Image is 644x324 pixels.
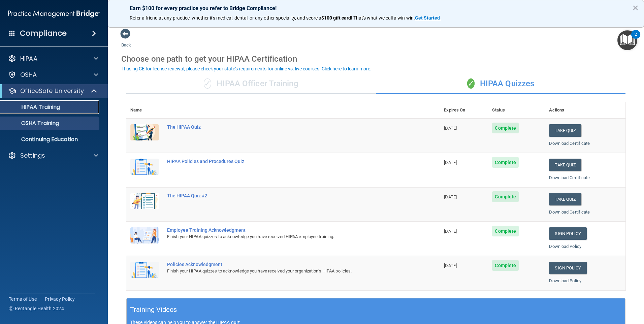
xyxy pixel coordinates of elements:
a: Sign Policy [549,262,586,274]
p: OSHA [20,71,37,79]
a: OSHA [8,71,98,79]
div: Finish your HIPAA quizzes to acknowledge you have received your organization’s HIPAA policies. [167,267,406,275]
span: [DATE] [444,126,457,131]
a: Terms of Use [9,296,37,302]
div: HIPAA Policies and Procedures Quiz [167,159,406,164]
span: Complete [492,123,519,133]
span: Complete [492,226,519,236]
a: Download Policy [549,244,581,249]
a: OfficeSafe University [8,87,98,95]
a: Download Certificate [549,141,590,146]
div: Choose one path to get your HIPAA Certification [121,49,631,69]
p: OSHA Training [4,120,59,127]
button: Close [632,2,639,13]
span: ! That's what we call a win-win. [351,15,415,21]
a: Settings [8,152,98,160]
a: Privacy Policy [45,296,75,302]
button: Take Quiz [549,159,581,171]
th: Status [488,102,545,119]
div: The HIPAA Quiz [167,124,406,130]
strong: $100 gift card [321,15,351,21]
span: ✓ [204,78,211,89]
div: 2 [635,34,637,43]
div: If using CE for license renewal, please check your state's requirements for online vs. live cours... [122,66,372,71]
th: Name [126,102,163,119]
p: Settings [20,152,45,160]
span: ✓ [467,78,475,89]
img: PMB logo [8,7,100,21]
a: Download Certificate [549,175,590,180]
span: [DATE] [444,194,457,199]
div: The HIPAA Quiz #2 [167,193,406,198]
a: Get Started [415,15,441,21]
span: Ⓒ Rectangle Health 2024 [9,305,64,312]
strong: Get Started [415,15,440,21]
div: HIPAA Officer Training [126,74,376,94]
div: HIPAA Quizzes [376,74,625,94]
span: Refer a friend at any practice, whether it's medical, dental, or any other speciality, and score a [130,15,321,21]
span: Complete [492,191,519,202]
span: Complete [492,260,519,271]
p: Continuing Education [4,136,96,143]
button: If using CE for license renewal, please check your state's requirements for online vs. live cours... [121,65,373,72]
h4: Compliance [20,29,67,38]
p: HIPAA [20,55,37,63]
span: Complete [492,157,519,168]
p: OfficeSafe University [20,87,84,95]
div: Policies Acknowledgment [167,262,406,267]
h5: Training Videos [130,304,177,316]
p: Earn $100 for every practice you refer to Bridge Compliance! [130,5,622,11]
th: Actions [545,102,625,119]
span: [DATE] [444,229,457,234]
th: Expires On [440,102,488,119]
div: Finish your HIPAA quizzes to acknowledge you have received HIPAA employee training. [167,233,406,241]
a: HIPAA [8,55,98,63]
a: Sign Policy [549,227,586,240]
a: Download Certificate [549,209,590,215]
button: Take Quiz [549,193,581,205]
div: Employee Training Acknowledgment [167,227,406,233]
span: [DATE] [444,263,457,268]
button: Take Quiz [549,124,581,137]
a: Download Policy [549,278,581,283]
a: Back [121,34,131,47]
button: Open Resource Center, 2 new notifications [617,30,637,50]
p: HIPAA Training [4,104,60,110]
span: [DATE] [444,160,457,165]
